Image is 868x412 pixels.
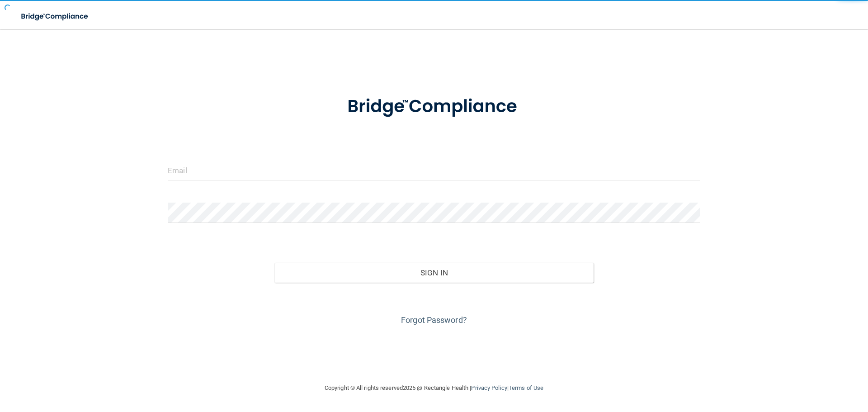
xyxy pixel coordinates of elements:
img: bridge_compliance_login_screen.278c3ca4.svg [14,7,97,26]
div: Copyright © All rights reserved 2025 @ Rectangle Health | | [269,374,599,403]
a: Privacy Policy [471,384,507,391]
button: Sign In [274,263,594,283]
img: bridge_compliance_login_screen.278c3ca4.svg [329,83,539,130]
a: Terms of Use [509,384,543,391]
a: Forgot Password? [401,315,467,325]
input: Email [168,160,700,180]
